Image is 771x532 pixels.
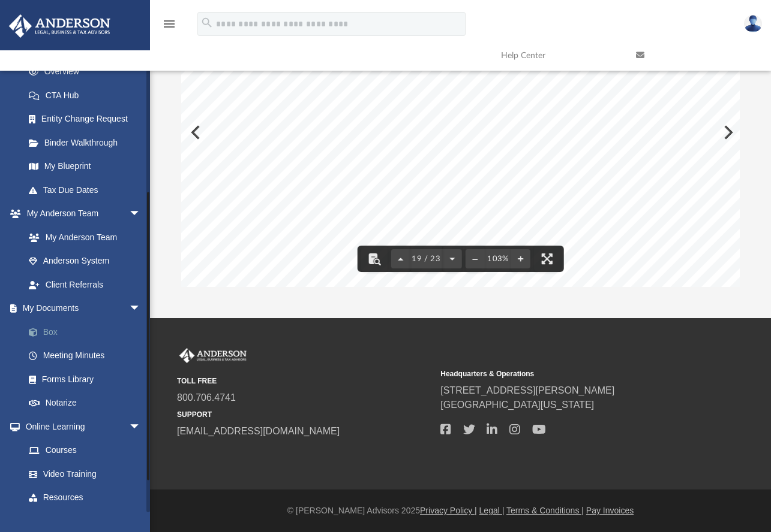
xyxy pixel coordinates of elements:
[177,376,432,386] small: TOLL FREE
[479,506,505,515] a: Legal |
[254,176,340,182] span: Donor advised fund deduction
[8,415,153,439] a: Online Learningarrow_drop_down
[254,102,320,108] span: allowed as a deduction
[17,178,159,202] a: Tax Due Dates
[254,94,361,100] span: Percentage of adjusted gross income
[17,367,153,391] a: Forms Library
[468,165,497,171] span: $3,146,674
[129,415,153,439] span: arrow_drop_down
[410,246,443,272] button: 19 / 23
[17,131,159,155] a: Binder Walkthrough
[246,194,362,200] span: Individual federal estimated tax savings
[5,14,114,38] img: Anderson Advisors Platinum Portal
[17,439,153,463] a: Courses
[443,246,462,272] button: Next page
[440,385,614,395] a: [STREET_ADDRESS][PERSON_NAME]
[494,113,496,119] span: -
[17,83,159,107] a: CTA Hub
[254,113,355,119] span: Other cash charitable contributions
[17,462,147,486] a: Video Training
[17,273,153,297] a: Client Referrals
[506,506,584,515] a: Terms & Conditions |
[177,409,432,420] small: SUPPORT
[254,83,347,89] span: Expected adjusted gross income
[162,17,176,31] i: menu
[17,320,159,344] a: Box
[391,246,410,272] button: Previous page
[17,391,159,415] a: Notarize
[17,107,159,131] a: Entity Change Request
[744,15,762,32] img: User Pic
[17,60,159,84] a: Overview
[245,111,248,118] span: -
[254,165,342,171] span: Maximum allowable deduction
[361,246,387,272] button: Toggle findbar
[477,94,497,100] span: 60.00%
[162,23,176,31] a: menu
[466,205,497,211] span: $1,098,345
[485,255,511,263] div: Current zoom level
[177,392,236,403] a: 800.706.4741
[254,153,303,159] span: Total gift amount
[17,486,153,510] a: Resources
[200,16,214,29] i: search
[466,246,485,272] button: Zoom out
[244,143,323,149] span: Step 2: Calculate deduction
[245,123,249,129] span: =
[420,506,477,515] a: Privacy Policy |
[466,176,497,182] span: $3,000,000
[466,194,497,200] span: $1,098,345
[177,426,340,436] a: [EMAIL_ADDRESS][DOMAIN_NAME]
[245,174,250,181] span: <
[468,125,497,131] span: $3,146,674
[17,155,153,179] a: My Blueprint
[440,400,594,410] a: [GEOGRAPHIC_DATA][US_STATE]
[150,504,771,517] div: © [PERSON_NAME] Advisors 2025
[440,368,695,379] small: Headquarters & Operations
[467,83,497,89] span: $5,244,457
[177,348,249,364] img: Anderson Advisors Platinum Portal
[534,246,560,272] button: Enter fullscreen
[17,249,153,273] a: Anderson System
[511,246,530,272] button: Zoom in
[17,225,147,249] a: My Anderson Team
[254,125,342,131] span: Maximum allowable deduction
[466,153,497,159] span: $3,000,000
[17,344,159,368] a: Meeting Minutes
[129,202,153,226] span: arrow_drop_down
[8,202,153,226] a: My Anderson Teamarrow_drop_down
[410,255,443,263] span: 19 / 23
[492,32,627,79] a: Help Center
[8,297,159,321] a: My Documentsarrow_drop_down
[586,506,634,515] a: Pay Invoices
[129,297,153,321] span: arrow_drop_down
[244,72,354,78] span: Step 1: Charitable deduction limitation
[246,205,341,211] span: Individual estimated tax savings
